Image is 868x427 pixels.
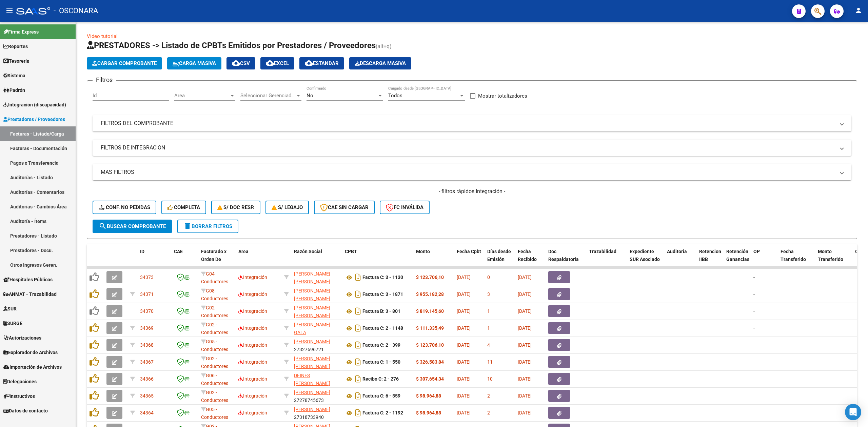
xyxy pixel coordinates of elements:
[314,201,375,214] button: CAE SIN CARGAR
[137,244,171,274] datatable-header-cell: ID
[238,410,267,415] span: Integración
[3,407,48,414] span: Datos de contacto
[99,204,150,210] span: Conf. no pedidas
[518,325,532,331] span: [DATE]
[485,244,515,274] datatable-header-cell: Días desde Emisión
[201,305,228,333] span: G02 - Conductores Navales Central
[518,410,532,415] span: [DATE]
[294,389,339,403] div: 27278745673
[294,304,339,318] div: 20328726646
[518,342,532,348] span: [DATE]
[201,288,237,309] span: G08 - Conductores [PERSON_NAME]
[416,249,430,254] span: Monto
[177,220,238,233] button: Borrar Filtros
[354,340,362,350] i: Descargar documento
[753,393,755,399] span: -
[388,93,402,99] span: Todos
[349,57,411,69] button: Descarga Masiva
[93,140,851,156] mat-expansion-panel-header: FILTROS DE INTEGRACION
[362,410,403,416] strong: Factura C: 2 - 1192
[161,201,206,214] button: Completa
[457,359,471,365] span: [DATE]
[487,359,493,365] span: 11
[93,75,116,85] h3: Filtros
[416,325,444,331] strong: $ 111.335,49
[630,249,660,262] span: Expediente SUR Asociado
[753,325,755,331] span: -
[238,393,267,399] span: Integración
[354,390,362,401] i: Descargar documento
[87,57,162,69] button: Cargar Comprobante
[3,101,66,108] span: Integración (discapacidad)
[140,376,154,382] span: 34366
[201,339,228,367] span: G05 - Conductores Navales Rosario
[416,410,441,415] strong: $ 98.964,88
[201,322,228,350] span: G02 - Conductores Navales Central
[3,320,22,327] span: SURGE
[3,116,65,123] span: Prestadores / Proveedores
[294,372,339,386] div: 27360968303
[457,308,471,314] span: [DATE]
[416,274,444,280] strong: $ 123.706,10
[260,57,294,69] button: EXCEL
[294,338,339,352] div: 27327696721
[240,93,295,99] span: Seleccionar Gerenciador
[518,291,532,297] span: [DATE]
[362,360,400,365] strong: Factura C: 1 - 550
[362,292,403,297] strong: Factura C: 3 - 1871
[299,57,344,69] button: Estandar
[3,86,25,94] span: Padrón
[101,168,835,176] mat-panel-title: MAS FILTROS
[416,376,444,382] strong: $ 307.654,34
[140,342,154,348] span: 34368
[487,291,490,297] span: 3
[226,57,255,69] button: CSV
[354,407,362,418] i: Descargar documento
[362,326,403,331] strong: Factura C: 2 - 1148
[815,244,852,274] datatable-header-cell: Monto Transferido
[5,6,14,15] mat-icon: menu
[238,376,267,382] span: Integración
[3,305,17,312] span: SUR
[416,308,444,314] strong: $ 819.145,60
[342,244,413,274] datatable-header-cell: CPBT
[201,271,230,292] span: G04 - Conductores Navales MDQ
[627,244,664,274] datatable-header-cell: Expediente SUR Asociado
[724,244,751,274] datatable-header-cell: Retención Ganancias
[294,321,339,335] div: 27359963780
[294,270,339,284] div: 27291392100
[753,249,760,254] span: OP
[3,276,53,283] span: Hospitales Públicos
[305,60,339,66] span: Estandar
[487,274,490,280] span: 0
[354,323,362,333] i: Descargar documento
[294,406,339,420] div: 27318733940
[454,244,485,274] datatable-header-cell: Fecha Cpbt
[753,274,755,280] span: -
[354,373,362,384] i: Descargar documento
[305,59,313,67] mat-icon: cloud_download
[487,342,490,348] span: 4
[294,407,330,412] span: [PERSON_NAME]
[232,60,250,66] span: CSV
[238,274,267,280] span: Integración
[416,393,441,399] strong: $ 98.964,88
[294,249,322,254] span: Razón Social
[294,305,330,318] span: [PERSON_NAME] [PERSON_NAME]
[362,393,400,399] strong: Factura C: 6 - 559
[171,244,198,274] datatable-header-cell: CAE
[232,59,240,67] mat-icon: cloud_download
[3,392,35,400] span: Instructivos
[845,404,861,420] div: Open Intercom Messenger
[167,204,200,210] span: Completa
[93,201,156,214] button: Conf. no pedidas
[548,249,579,262] span: Doc Respaldatoria
[753,376,755,382] span: -
[667,249,687,254] span: Auditoria
[753,291,755,297] span: -
[140,291,154,297] span: 34371
[99,223,166,229] span: Buscar Comprobante
[518,308,532,314] span: [DATE]
[457,393,471,399] span: [DATE]
[726,249,749,262] span: Retención Ganancias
